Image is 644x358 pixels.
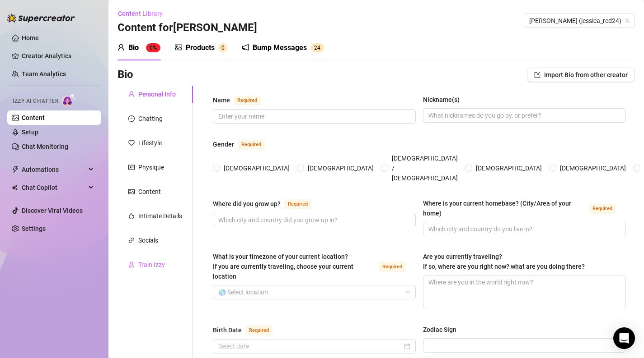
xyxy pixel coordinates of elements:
[253,42,307,53] div: Bump Messages
[213,139,275,150] label: Gender
[423,253,585,270] span: Are you currently traveling? If so, where are you right now? what are you doing there?
[423,198,626,218] label: Where is your current homebase? (City/Area of your home)
[138,260,165,270] div: Train Izzy
[428,110,619,120] input: Nickname(s)
[534,72,541,78] span: import
[310,43,324,52] sup: 24
[22,143,68,150] a: Chat Monitoring
[423,95,460,105] div: Nickname(s)
[529,14,630,28] span: Jessica (jessica_red24)
[218,43,227,52] sup: 0
[625,18,630,23] span: team
[138,138,162,148] div: Lifestyle
[118,6,170,21] button: Content Library
[213,95,271,106] label: Name
[13,97,58,106] span: Izzy AI Chatter
[128,91,135,97] span: user
[128,188,135,195] span: picture
[138,162,164,172] div: Physique
[218,215,409,225] input: Where did you grow up?
[213,253,353,280] span: What is your timezone of your current location? If you are currently traveling, choose your curre...
[213,199,281,209] div: Where did you grow up?
[128,42,139,53] div: Bio
[314,45,317,51] span: 2
[186,42,215,53] div: Products
[304,163,377,173] span: [DEMOGRAPHIC_DATA]
[62,93,76,106] img: AI Chatter
[317,45,320,51] span: 4
[544,71,628,78] span: Import Bio from other creator
[22,225,46,232] a: Settings
[7,14,75,23] img: logo-BBDzfeDw.svg
[138,211,182,221] div: Intimate Details
[118,44,125,51] span: user
[22,162,86,177] span: Automations
[22,114,45,121] a: Content
[213,325,242,335] div: Birth Date
[175,44,182,51] span: picture
[213,198,321,209] label: Where did you grow up?
[242,44,249,51] span: notification
[128,237,135,243] span: link
[220,163,293,173] span: [DEMOGRAPHIC_DATA]
[118,21,257,35] h3: Content for [PERSON_NAME]
[379,262,406,272] span: Required
[128,164,135,170] span: idcard
[613,327,635,349] div: Open Intercom Messenger
[22,180,86,195] span: Chat Copilot
[213,95,230,105] div: Name
[234,96,261,106] span: Required
[423,95,466,105] label: Nickname(s)
[388,153,461,183] span: [DEMOGRAPHIC_DATA] / [DEMOGRAPHIC_DATA]
[238,140,265,150] span: Required
[22,207,83,214] a: Discover Viral Videos
[138,89,176,99] div: Personal Info
[128,140,135,146] span: heart
[213,325,282,335] label: Birth Date
[213,139,234,149] div: Gender
[423,325,456,335] div: Zodiac Sign
[138,187,161,197] div: Content
[22,49,94,63] a: Creator Analytics
[22,34,39,41] a: Home
[128,115,135,122] span: message
[556,163,630,173] span: [DEMOGRAPHIC_DATA]
[128,213,135,219] span: fire
[22,70,66,78] a: Team Analytics
[138,235,158,245] div: Socials
[138,114,163,124] div: Chatting
[146,43,160,52] sup: 0%
[22,129,38,136] a: Setup
[128,262,135,268] span: experiment
[118,10,163,17] span: Content Library
[423,325,463,335] label: Zodiac Sign
[472,163,545,173] span: [DEMOGRAPHIC_DATA]
[12,166,19,173] span: thunderbolt
[12,184,18,191] img: Chat Copilot
[218,111,409,121] input: Name
[218,341,402,351] input: Birth Date
[423,198,585,218] div: Where is your current homebase? (City/Area of your home)
[428,224,619,234] input: Where is your current homebase? (City/Area of your home)
[284,199,311,209] span: Required
[245,326,273,335] span: Required
[527,68,635,82] button: Import Bio from other creator
[589,204,616,214] span: Required
[118,68,133,82] h3: Bio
